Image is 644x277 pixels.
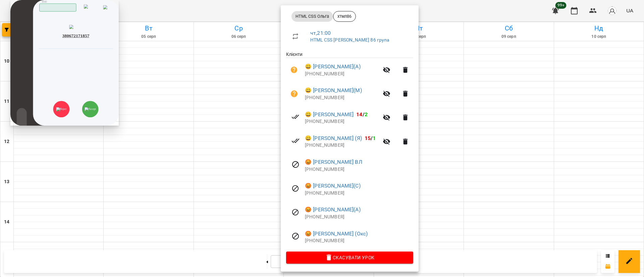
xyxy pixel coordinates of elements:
[365,135,376,141] b: /
[333,13,356,19] span: хтмл86
[291,160,300,168] svg: Візит скасовано
[305,111,354,119] a: 😀 [PERSON_NAME]
[286,86,302,102] button: Візит ще не сплачено. Додати оплату?
[356,111,362,118] span: 14
[305,230,368,238] a: 😡 [PERSON_NAME] (Окс)
[305,142,379,149] p: [PHONE_NUMBER]
[305,206,361,214] a: 😡 [PERSON_NAME](А)
[291,208,300,216] svg: Візит скасовано
[291,137,300,145] svg: Візит сплачено
[291,254,408,262] span: Скасувати Урок
[356,111,368,118] b: /
[305,166,413,173] p: [PHONE_NUMBER]
[291,185,300,193] svg: Візит скасовано
[310,30,331,36] a: чт , 21:00
[305,190,413,197] p: [PHONE_NUMBER]
[365,135,371,141] span: 15
[305,118,379,125] p: [PHONE_NUMBER]
[333,11,356,22] div: хтмл86
[305,237,413,244] p: [PHONE_NUMBER]
[365,111,368,118] span: 2
[305,158,362,166] a: 😡 [PERSON_NAME] ВЛ
[305,71,379,77] p: [PHONE_NUMBER]
[286,252,413,264] button: Скасувати Урок
[286,51,413,252] ul: Клієнти
[305,214,413,220] p: [PHONE_NUMBER]
[310,37,389,43] a: HTML CSS [PERSON_NAME] 86 група
[305,182,361,190] a: 😡 [PERSON_NAME](С)
[373,135,376,141] span: 1
[286,62,302,78] button: Візит ще не сплачено. Додати оплату?
[305,94,379,101] p: [PHONE_NUMBER]
[291,13,333,19] span: HTML CSS Ольга
[305,86,362,94] a: 😀 [PERSON_NAME](М)
[305,134,362,142] a: 😀 [PERSON_NAME] (Я)
[291,113,300,121] svg: Візит сплачено
[305,63,361,71] a: 😀 [PERSON_NAME](А)
[291,232,300,240] svg: Візит скасовано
